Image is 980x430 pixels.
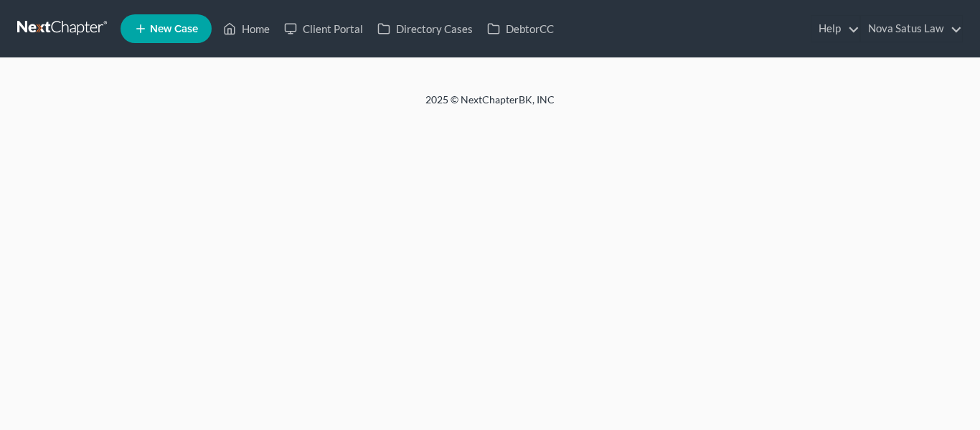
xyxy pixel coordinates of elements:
[81,93,899,118] div: 2025 © NextChapterBK, INC
[861,16,962,42] a: Nova Satus Law
[811,16,859,42] a: Help
[216,16,277,42] a: Home
[480,16,561,42] a: DebtorCC
[121,14,212,43] new-legal-case-button: New Case
[277,16,370,42] a: Client Portal
[370,16,480,42] a: Directory Cases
